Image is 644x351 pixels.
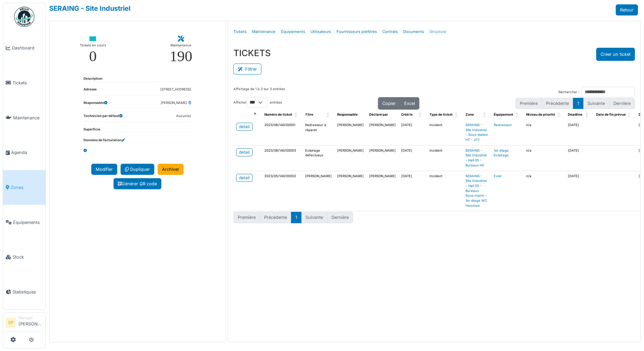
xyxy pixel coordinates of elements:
a: SERAING - Site Industriel - Hall 05 - Bureaux H5 [465,149,487,167]
a: Redresseur [494,123,512,127]
div: Affichage de 1 à 3 sur 3 entrées [233,87,285,97]
a: Utilisateurs [308,24,334,40]
button: Copier [378,97,400,110]
a: Documents [400,24,427,40]
a: Tickets [231,24,249,40]
span: Zones [11,184,43,191]
a: Statistiques [3,275,45,310]
a: Zones [3,170,45,205]
div: detail [239,175,250,181]
dt: Données de facturation [84,138,125,143]
span: Titre: Activate to sort [326,110,330,120]
a: Tickets [3,66,45,101]
a: Maintenance [249,24,278,40]
a: Structure [427,24,449,40]
a: detail [236,174,253,182]
a: Maintenance 190 [161,31,201,69]
dt: Responsable [84,101,107,108]
button: 1 [573,98,583,109]
span: Équipement: Activate to sort [515,110,519,120]
td: Incident [427,171,463,211]
span: Numéro de ticket [264,113,292,116]
a: SERAING - Site Industriel - Hall 03 - Bureaux Sous-marin - 1er étage WC Hommes [465,174,487,207]
span: Zone [465,113,474,116]
a: Contrats [380,24,400,40]
td: [PERSON_NAME] [334,145,366,171]
span: Créé le [401,113,413,116]
span: Numéro de ticket: Activate to sort [294,110,298,120]
span: Tickets [12,80,43,86]
td: [DATE] [398,145,427,171]
a: Équipements [278,24,308,40]
button: Filtrer [233,64,261,75]
a: detail [236,123,253,131]
dt: Superficie [84,127,100,132]
span: Excel [404,101,415,106]
span: Équipements [13,219,43,226]
h3: TICKETS [233,48,271,58]
a: Équipements [3,205,45,240]
span: Deadline: Activate to sort [585,110,589,120]
td: [PERSON_NAME] [334,171,366,211]
dt: Technicien par défaut [84,114,123,121]
td: 2023/06/140/00003 [262,145,302,171]
span: Type de ticket: Activate to sort [455,110,459,120]
div: Manager [19,315,43,320]
a: Dupliquer [121,164,154,175]
td: 2023/06/140/00001 [262,120,302,145]
span: Agenda [11,149,43,156]
select: Afficherentrées [247,97,267,108]
td: [DATE] [565,171,593,211]
td: [PERSON_NAME] [334,120,366,145]
span: Date de fin prévue [596,113,626,116]
td: 2023/05/140/00002 [262,171,302,211]
label: Rechercher : [558,90,579,95]
td: [DATE] [565,120,593,145]
div: 190 [169,49,192,64]
td: [PERSON_NAME] [366,120,398,145]
td: [PERSON_NAME] [366,171,398,211]
span: Responsable [337,113,358,116]
label: Afficher entrées [233,97,282,108]
td: [PERSON_NAME] [366,145,398,171]
td: n/a [523,120,565,145]
a: Stock [3,240,45,275]
span: Statistiques [12,289,43,295]
span: Maintenance [13,115,43,121]
dt: Adresse [84,87,97,95]
a: Tickets en cours 0 [74,31,111,69]
td: Eclairage défectueux [302,145,334,171]
span: Copier [382,101,396,106]
span: Niveau de priorité: Activate to sort [557,110,561,120]
dd: [PERSON_NAME] [161,101,191,106]
dt: Description [84,76,102,81]
td: n/a [523,145,565,171]
div: Maintenance [170,42,191,49]
span: Niveau de priorité [526,113,555,116]
span: Déclaré par [369,113,388,116]
li: SP [6,318,16,328]
button: Excel [400,97,419,110]
a: 1er étage Eclairage [494,149,509,157]
li: [PERSON_NAME] [19,315,43,330]
span: Dashboard [12,45,43,51]
a: Générer QR code [114,178,161,189]
a: Archiver [158,164,184,175]
span: Zone: Activate to sort [483,110,487,120]
a: SERAING - Site Industriel [49,4,130,12]
a: SP Manager[PERSON_NAME] [6,315,43,331]
td: [DATE] [398,120,427,145]
span: Titre [305,113,313,116]
td: [DATE] [398,171,427,211]
a: detail [236,148,253,156]
span: Stock [12,254,43,260]
span: Équipement [494,113,513,116]
div: Tickets en cours [80,42,106,49]
span: Date de fin prévue: Activate to sort [628,110,632,120]
div: 0 [89,49,97,64]
td: Incident [427,120,463,145]
nav: pagination [515,98,635,109]
span: Créé le: Activate to sort [419,110,423,120]
span: Deadline [568,113,582,116]
a: Maintenance [3,100,45,135]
